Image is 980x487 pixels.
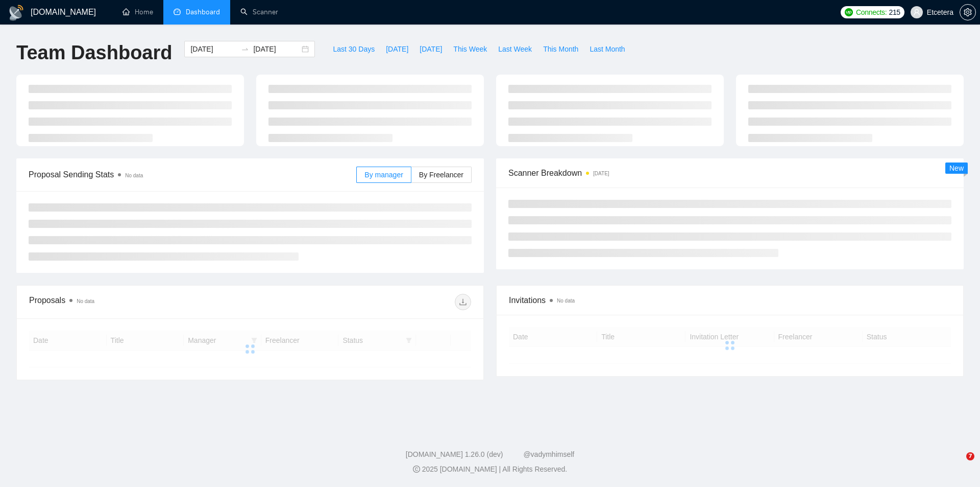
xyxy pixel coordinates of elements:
span: By manager [364,171,403,179]
span: dashboard [174,8,181,15]
span: user [913,9,920,16]
img: logo [8,5,24,21]
a: setting [960,8,976,16]
a: [DOMAIN_NAME] 1.26.0 (dev) [406,450,503,458]
button: Last Month [584,41,630,57]
span: [DATE] [420,43,442,55]
span: setting [960,8,975,16]
input: End date [253,43,300,55]
span: Dashboard [186,8,220,16]
button: setting [960,4,976,20]
span: Proposal Sending Stats [29,168,356,181]
div: 2025 [DOMAIN_NAME] | All Rights Reserved. [8,464,972,475]
input: Start date [190,43,237,55]
button: Last Week [493,41,537,57]
button: [DATE] [414,41,448,57]
span: By Freelancer [419,171,463,179]
span: [DATE] [386,43,408,55]
button: [DATE] [380,41,414,57]
span: Last Week [498,43,532,55]
span: New [949,164,964,172]
span: 7 [966,452,974,460]
div: Proposals [29,294,250,310]
button: This Month [537,41,584,57]
span: No data [557,298,575,304]
span: Invitations [509,294,951,307]
span: Last 30 Days [333,43,375,55]
span: Connects: [856,7,887,18]
img: upwork-logo.png [845,8,853,16]
a: @vadymhimself [523,450,574,458]
span: 215 [889,7,900,18]
span: Last Month [590,43,625,55]
span: to [241,45,249,53]
span: swap-right [241,45,249,53]
time: [DATE] [593,171,609,176]
span: No data [77,298,94,304]
iframe: Intercom live chat [945,452,970,477]
span: Scanner Breakdown [508,167,951,179]
span: This Week [453,43,487,55]
span: copyright [413,466,420,473]
a: homeHome [122,8,153,16]
a: searchScanner [240,8,278,16]
span: This Month [543,43,578,55]
button: This Week [448,41,493,57]
h1: Team Dashboard [16,41,172,65]
span: No data [125,173,143,178]
button: Last 30 Days [327,41,380,57]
